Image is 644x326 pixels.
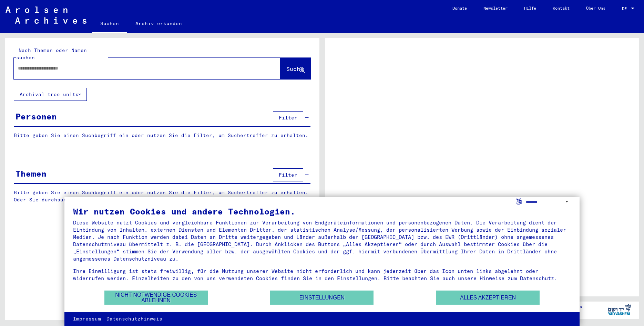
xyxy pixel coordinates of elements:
img: Arolsen_neg.svg [6,7,86,24]
span: Filter [279,115,297,121]
button: Filter [273,168,303,181]
button: Alles akzeptieren [436,291,540,305]
div: Wir nutzen Cookies und andere Technologien. [73,207,571,215]
a: Impressum [73,316,101,323]
button: Archival tree units [14,88,87,101]
div: Themen [16,167,47,180]
img: yv_logo.png [606,301,632,318]
span: Filter [279,172,297,178]
div: Personen [16,110,57,123]
select: Sprache auswählen [526,197,571,207]
p: Bitte geben Sie einen Suchbegriff ein oder nutzen Sie die Filter, um Suchertreffer zu erhalten. [14,132,310,139]
span: DE [622,6,630,11]
a: Suchen [92,15,127,33]
a: Archiv erkunden [127,15,190,32]
span: Suche [286,65,304,72]
label: Sprache auswählen [515,198,522,204]
button: Suche [280,58,311,79]
div: Diese Website nutzt Cookies und vergleichbare Funktionen zur Verarbeitung von Endgeräteinformatio... [73,219,571,262]
div: Ihre Einwilligung ist stets freiwillig, für die Nutzung unserer Website nicht erforderlich und ka... [73,267,571,282]
button: Nicht notwendige Cookies ablehnen [104,291,208,305]
button: Einstellungen [270,291,374,305]
p: Bitte geben Sie einen Suchbegriff ein oder nutzen Sie die Filter, um Suchertreffer zu erhalten. O... [14,189,311,203]
a: Datenschutzhinweis [106,316,162,323]
a: Archivbaum [88,197,119,203]
button: Filter [273,111,303,124]
mat-label: Nach Themen oder Namen suchen [16,47,87,61]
